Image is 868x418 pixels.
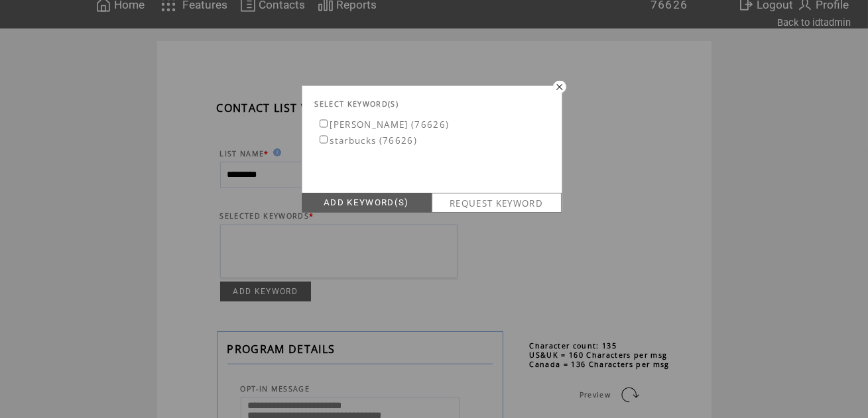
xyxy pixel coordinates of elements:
[550,79,567,93] img: transparent.png
[317,134,418,146] label: starbucks (76626)
[317,119,450,131] label: [PERSON_NAME] (76626)
[320,135,328,144] input: starbucks (76626)
[302,193,432,213] a: ADD KEYWORD(S)
[432,193,562,213] a: REQUEST KEYWORD
[320,119,328,128] input: [PERSON_NAME] (76626)
[315,99,399,109] span: SELECT KEYWORD(S)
